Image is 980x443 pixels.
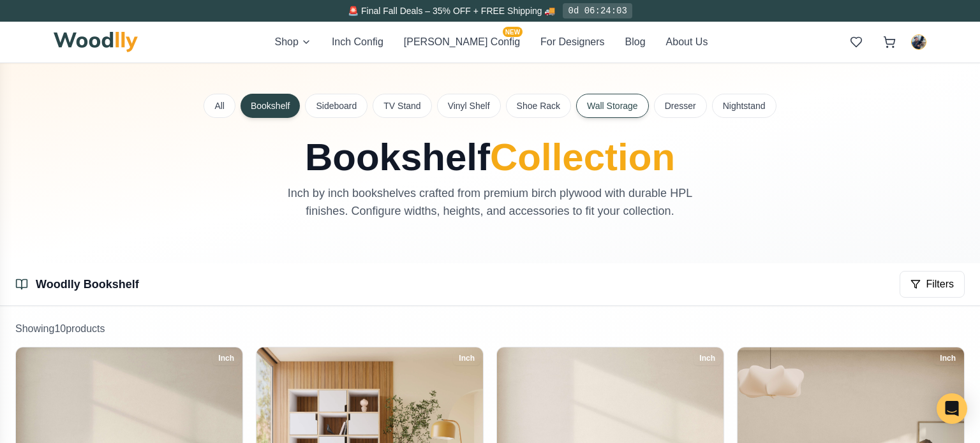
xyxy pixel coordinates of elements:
[694,351,721,365] div: Inch
[241,94,300,118] button: Bookshelf
[563,3,632,18] div: 0d 06:24:03
[625,34,646,50] button: Blog
[911,34,926,50] button: Max Crowther
[937,393,967,424] div: Open Intercom Messenger
[490,136,675,178] span: Collection
[276,184,704,220] p: Inch by inch bookshelves crafted from premium birch plywood with durable HPL finishes. Configure ...
[453,351,480,365] div: Inch
[503,27,523,37] span: NEW
[506,94,571,118] button: Shoe Rack
[540,34,604,50] button: For Designers
[576,94,649,118] button: Wall Storage
[934,351,961,365] div: Inch
[204,138,776,177] h1: Bookshelf
[305,94,367,118] button: Sideboard
[332,34,383,50] button: Inch Config
[437,94,501,118] button: Vinyl Shelf
[348,6,555,16] span: 🚨 Final Fall Deals – 35% OFF + FREE Shipping 🚚
[712,94,776,118] button: Nightstand
[54,32,138,52] img: Woodlly
[373,94,431,118] button: TV Stand
[912,35,926,49] img: Max Crowther
[666,34,708,50] button: About Us
[900,271,965,298] button: Filters
[15,321,965,337] p: Showing 10 product s
[404,34,520,50] button: [PERSON_NAME] ConfigNEW
[36,278,139,291] a: Woodlly Bookshelf
[204,94,235,118] button: All
[212,351,240,365] div: Inch
[654,94,707,118] button: Dresser
[926,277,954,292] span: Filters
[275,34,311,50] button: Shop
